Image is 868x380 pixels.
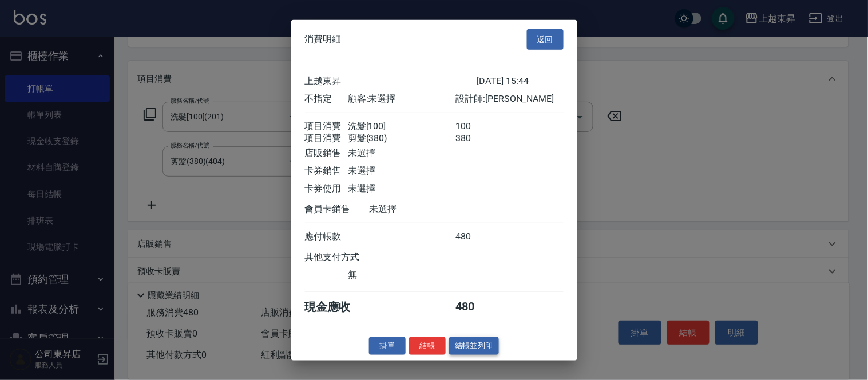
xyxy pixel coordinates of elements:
div: 店販銷售 [305,147,348,159]
div: 洗髮[100] [348,121,455,133]
div: 剪髮(380) [348,133,455,145]
div: 會員卡銷售 [305,203,370,215]
div: 未選擇 [348,183,455,195]
div: 設計師: [PERSON_NAME] [455,93,563,105]
div: 480 [455,231,498,243]
div: 其他支付方式 [305,251,391,263]
div: 現金應收 [305,299,370,315]
div: [DATE] 15:44 [477,75,564,87]
div: 380 [455,133,498,145]
button: 結帳並列印 [449,337,499,355]
div: 顧客: 未選擇 [348,93,455,105]
div: 未選擇 [348,147,455,159]
div: 卡券使用 [305,183,348,195]
div: 不指定 [305,93,348,105]
div: 卡券銷售 [305,165,348,177]
div: 應付帳款 [305,231,348,243]
div: 480 [455,299,498,315]
div: 未選擇 [370,203,477,215]
div: 未選擇 [348,165,455,177]
div: 項目消費 [305,133,348,145]
div: 無 [348,269,455,281]
div: 100 [455,121,498,133]
div: 上越東昇 [305,75,477,87]
button: 返回 [527,29,564,50]
div: 項目消費 [305,121,348,133]
button: 結帳 [409,337,446,355]
span: 消費明細 [305,34,342,45]
button: 掛單 [369,337,406,355]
